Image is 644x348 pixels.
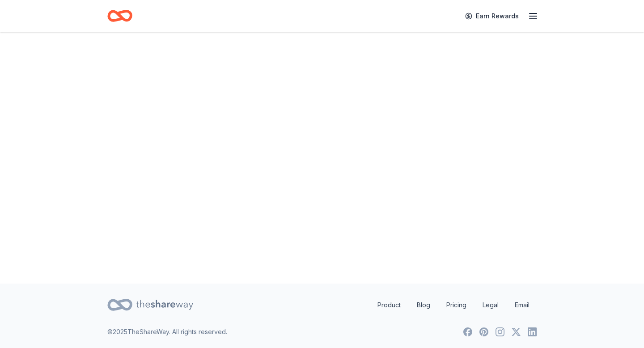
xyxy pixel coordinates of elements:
p: © 2025 TheShareWay. All rights reserved. [107,327,227,337]
nav: quick links [370,296,537,314]
a: Email [508,296,537,314]
a: Legal [475,296,506,314]
a: Product [370,296,408,314]
a: Home [107,5,132,26]
a: Blog [410,296,437,314]
a: Pricing [439,296,474,314]
a: Earn Rewards [460,8,524,24]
